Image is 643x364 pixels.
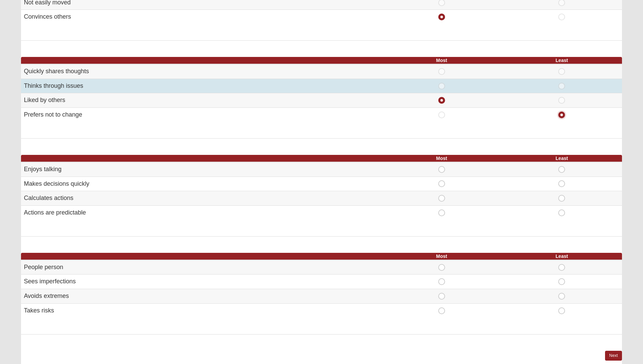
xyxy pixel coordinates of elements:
[21,205,381,220] td: Actions are predictable
[502,57,622,64] th: Least
[21,260,381,275] td: People person
[21,162,381,177] td: Enjoys talking
[382,155,502,162] th: Most
[382,253,502,260] th: Most
[21,275,381,289] td: Sees imperfections
[382,57,502,64] th: Most
[21,191,381,206] td: Calculates actions
[502,253,622,260] th: Least
[21,64,381,79] td: Quickly shares thoughts
[21,79,381,93] td: Thinks through issues
[21,303,381,318] td: Takes risks
[21,108,381,122] td: Prefers not to change
[605,351,622,361] a: Next
[21,289,381,304] td: Avoids extremes
[21,93,381,108] td: Liked by others
[21,177,381,191] td: Makes decisions quickly
[502,155,622,162] th: Least
[21,10,381,24] td: Convinces others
